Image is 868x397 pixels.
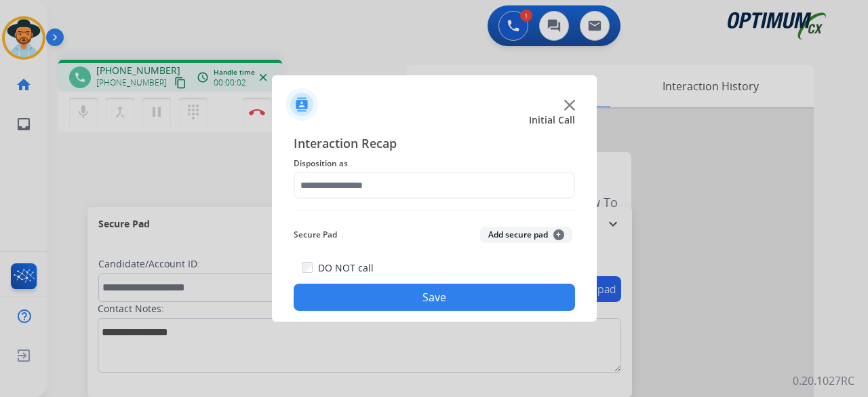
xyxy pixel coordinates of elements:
button: Save [294,284,575,311]
span: + [553,229,564,240]
label: DO NOT call [318,261,374,275]
span: Disposition as [294,155,575,172]
button: Add secure pad+ [480,227,572,243]
span: Initial Call [529,113,575,127]
img: contactIcon [285,88,318,121]
p: 0.20.1027RC [793,373,854,389]
span: Interaction Recap [294,134,575,155]
img: contact-recap-line.svg [294,210,575,210]
span: Secure Pad [294,227,337,243]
